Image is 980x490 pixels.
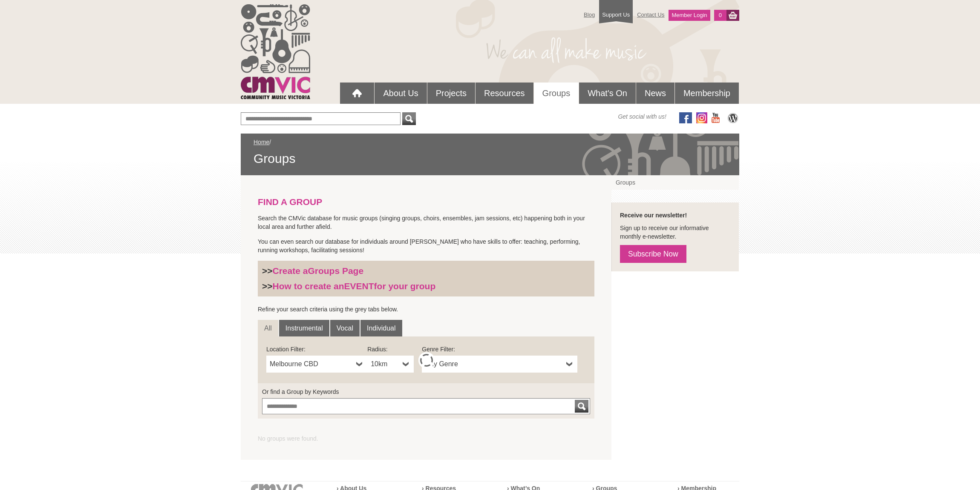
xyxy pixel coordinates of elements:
a: Individual [360,320,402,337]
strong: Groups Page [308,266,363,276]
a: Home [254,139,269,145]
a: Create aGroups Page [273,266,364,276]
p: Search the CMVic database for music groups (singing groups, choirs, ensembles, jam sessions, etc)... [258,214,594,231]
p: Refine your search criteria using the grey tabs below. [258,305,594,313]
a: 10km [367,356,414,373]
h3: >> [262,265,590,276]
a: Instrumental [279,320,329,337]
a: Subscribe Now [620,245,686,263]
h3: >> [262,281,590,292]
a: Projects [427,83,475,104]
a: How to create anEVENTfor your group [273,281,436,291]
span: 10km [371,359,399,369]
span: Any Genre [425,359,563,369]
a: Contact Us [633,7,669,22]
span: Groups [254,151,726,167]
strong: FIND A GROUP [258,197,322,207]
a: Groups [534,83,579,104]
a: Melbourne CBD [266,356,367,373]
a: Any Genre [422,356,577,373]
a: Blog [579,7,599,22]
strong: Receive our newsletter! [620,212,687,219]
a: Membership [675,83,739,104]
a: All [258,320,278,337]
img: CMVic Blog [726,112,739,123]
p: Sign up to receive our informative monthly e-newsletter. [620,224,730,241]
label: Genre Filter: [422,345,577,353]
div: / [254,138,726,167]
img: cmvic_logo.png [241,4,310,99]
img: icon-instagram.png [696,112,707,123]
a: Resources [476,83,533,104]
a: About Us [375,83,427,104]
a: 0 [714,10,726,21]
strong: EVENT [344,281,374,291]
a: What's On [579,83,636,104]
a: Member Login [669,10,710,21]
p: You can even search our database for individuals around [PERSON_NAME] who have skills to offer: t... [258,237,594,254]
span: Get social with us! [618,112,666,121]
label: Radius: [367,345,414,353]
label: Or find a Group by Keywords [262,387,590,396]
a: Groups [611,175,739,190]
a: News [636,83,674,104]
span: Melbourne CBD [270,359,353,369]
ul: No groups were found. [258,434,594,443]
a: Vocal [330,320,360,337]
label: Location Filter: [266,345,367,353]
